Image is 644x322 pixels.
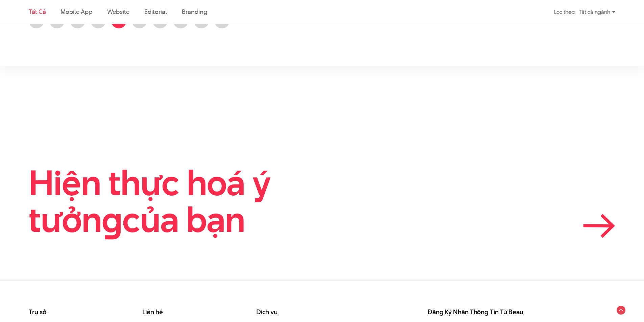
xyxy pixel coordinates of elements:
div: Lọc theo: [554,6,575,18]
div: Tất cả ngành [579,6,615,18]
h3: Liên hệ [142,309,229,316]
span: « [34,15,39,25]
a: Hiện thực hoá ý tưởngcủa bạn [29,164,615,238]
a: Tất cả [29,7,46,16]
a: Editorial [144,7,167,16]
span: › [200,15,203,25]
span: ‹ [56,15,58,25]
a: Branding [182,7,207,16]
a: Mobile app [61,7,92,16]
h2: Hiện thực hoá ý tưởn của bạn [29,164,333,238]
span: » [220,15,224,25]
en: g [102,195,122,244]
a: Website [107,7,129,16]
h3: Đăng Ký Nhận Thông Tin Từ Beau [428,309,587,316]
h3: Trụ sở [29,309,115,316]
h3: Dịch vụ [256,309,343,316]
